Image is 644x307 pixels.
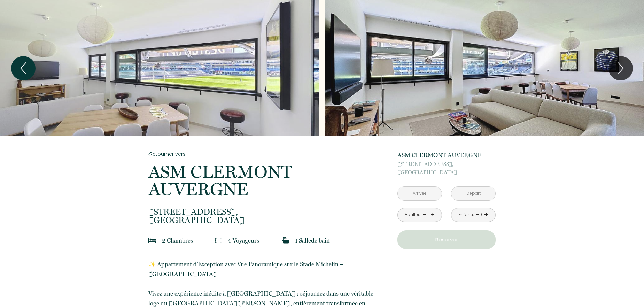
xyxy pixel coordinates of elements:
div: Adultes [405,212,420,218]
a: - [476,209,480,220]
span: [STREET_ADDRESS], [148,208,377,216]
button: Réserver [397,230,496,249]
a: - [422,209,426,220]
span: s [191,237,193,244]
input: Départ [451,187,495,200]
p: Réserver [400,236,493,244]
button: Previous [11,56,36,80]
a: + [484,209,488,220]
div: 0 [481,212,484,218]
p: 4 Voyageur [228,236,259,245]
p: [GEOGRAPHIC_DATA] [397,160,496,177]
input: Arrivée [398,187,442,200]
a: + [430,209,435,220]
p: 2 Chambre [162,236,193,245]
a: Retourner vers [148,150,377,158]
span: s [257,237,259,244]
div: Enfants [459,212,474,218]
p: ASM CLERMONT AUVERGNE [397,150,496,160]
button: Next [608,56,633,80]
img: guests [215,237,222,244]
p: 1 Salle de bain [295,236,330,245]
p: ASM CLERMONT AUVERGNE [148,163,377,198]
span: [STREET_ADDRESS], [397,160,496,168]
div: 1 [427,212,430,218]
p: [GEOGRAPHIC_DATA] [148,208,377,224]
